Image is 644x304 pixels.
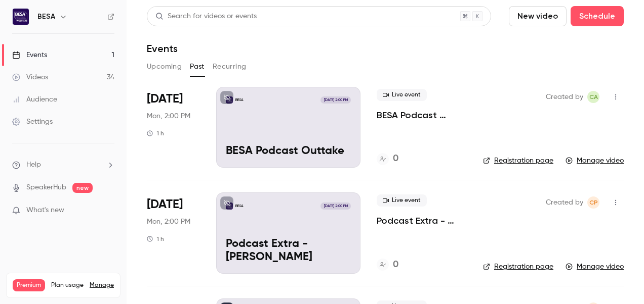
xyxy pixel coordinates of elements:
div: Audience [12,94,57,105]
span: Help [26,160,41,170]
span: Premium [13,279,45,291]
h1: Events [147,42,178,55]
img: BESA [13,9,29,25]
div: Aug 11 Mon, 2:00 PM (Europe/London) [147,87,200,168]
span: What's new [26,205,64,216]
a: 0 [377,258,398,272]
p: Podcast Extra - [PERSON_NAME] [226,238,351,264]
div: Search for videos or events [155,11,257,22]
button: Upcoming [147,59,182,75]
span: Live event [377,194,427,207]
a: BESA Podcast OuttakeBESA[DATE] 2:00 PMBESA Podcast Outtake [216,87,360,168]
div: Aug 11 Mon, 2:00 PM (Europe/London) [147,192,200,273]
a: Manage video [566,262,624,272]
a: Registration page [483,156,553,166]
h4: 0 [393,258,398,272]
h4: 0 [393,152,398,166]
a: 0 [377,152,398,166]
button: Schedule [571,6,624,26]
li: help-dropdown-opener [12,160,114,170]
a: SpeakerHub [26,182,66,193]
p: BESA [235,204,244,209]
div: Events [12,50,47,60]
div: 1 h [147,235,164,243]
span: CP [589,196,598,209]
span: Plan usage [51,281,84,289]
span: [DATE] [147,91,183,107]
span: Created by [546,91,583,103]
span: CA [589,91,598,103]
div: 1 h [147,129,164,137]
button: Recurring [213,59,247,75]
h6: BESA [37,12,55,22]
a: Manage [90,281,114,289]
span: Charlie Pierpoint [587,196,599,209]
button: New video [509,6,567,26]
span: [DATE] [147,196,183,213]
div: Videos [12,72,48,82]
span: [DATE] 2:00 PM [320,96,350,104]
button: Past [190,59,205,75]
span: [DATE] 2:00 PM [320,202,350,210]
span: Mon, 2:00 PM [147,217,190,227]
a: Podcast Extra - [PERSON_NAME] [377,215,467,227]
span: Mon, 2:00 PM [147,111,190,121]
div: Settings [12,117,53,127]
span: Created by [546,196,583,209]
span: Curtis Armstrong [587,91,599,103]
a: Podcast Extra - Ian McCallBESA[DATE] 2:00 PMPodcast Extra - [PERSON_NAME] [216,192,360,273]
span: Live event [377,89,427,101]
p: BESA Podcast Outtake [226,145,351,158]
span: new [72,183,93,193]
p: BESA [235,97,244,103]
a: Manage video [566,156,624,166]
a: BESA Podcast Outtake [377,109,467,121]
a: Registration page [483,262,553,272]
